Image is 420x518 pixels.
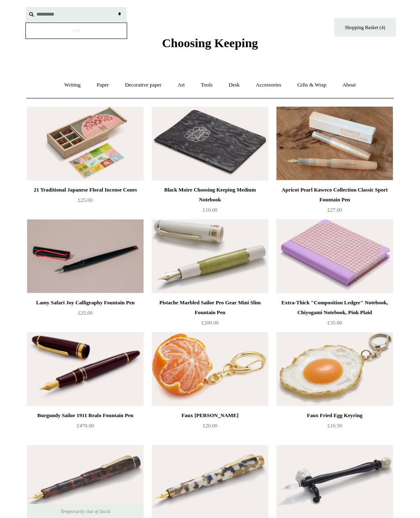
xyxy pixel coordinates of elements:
a: Black Moire Choosing Keeping Medium Notebook £10.00 [152,185,268,219]
a: Faux Fried Egg Keyring £16.50 [276,411,393,444]
div: Pistache Marbled Sailor Pro Gear Mini Slim Fountain Pen [154,298,266,317]
span: £20.00 [203,422,217,429]
a: Apricot Pearl Kaweco Collection Classic Sport Fountain Pen £27.00 [276,185,393,219]
a: Decorative paper [118,74,169,96]
a: Art [170,74,192,96]
img: 21 Traditional Japanese Floral Incense Cones [27,107,144,180]
a: Extra-Thick "Composition Ledger" Notebook, Chiyogami Notebook, Pink Plaid Extra-Thick "Compositio... [276,219,393,293]
a: Faux Fried Egg Keyring Faux Fried Egg Keyring [276,332,393,406]
span: £10.00 [203,207,217,213]
div: Faux Fried Egg Keyring [278,411,391,420]
span: £16.50 [327,422,342,429]
a: Desk [221,74,247,96]
div: Extra-Thick "Composition Ledger" Notebook, Chiyogami Notebook, Pink Plaid [278,298,391,317]
a: Pistache Marbled Sailor Pro Gear Mini Slim Fountain Pen Pistache Marbled Sailor Pro Gear Mini Sli... [152,219,268,293]
span: £27.00 [327,207,342,213]
div: Burgundy Sailor 1911 Realo Fountain Pen [29,411,142,420]
img: Burgundy Sailor 1911 Realo Fountain Pen [27,332,144,406]
div: Black Moire Choosing Keeping Medium Notebook [154,185,266,205]
a: Apricot Pearl Kaweco Collection Classic Sport Fountain Pen Apricot Pearl Kaweco Collection Classi... [276,107,393,180]
img: Lamy Safari Joy Calligraphy Fountain Pen [27,219,144,293]
a: 21 Traditional Japanese Floral Incense Cones £25.00 [27,185,144,219]
div: Lamy Safari Joy Calligraphy Fountain Pen [29,298,142,308]
img: Faux Clementine Keyring [152,332,268,406]
a: Extra-Thick "Composition Ledger" Notebook, Chiyogami Notebook, Pink Plaid £35.00 [276,298,393,331]
div: Apricot Pearl Kaweco Collection Classic Sport Fountain Pen [278,185,391,205]
span: £25.00 [78,197,93,203]
a: Accessories [249,74,289,96]
div: 21 Traditional Japanese Floral Incense Cones [29,185,142,195]
span: £470.00 [77,422,94,429]
span: £25.00 [78,310,93,316]
a: Black Moire Choosing Keeping Medium Notebook Black Moire Choosing Keeping Medium Notebook [152,107,268,180]
img: Extra-Thick "Composition Ledger" Notebook, Chiyogami Notebook, Pink Plaid [276,219,393,293]
a: Faux Clementine Keyring Faux Clementine Keyring [152,332,268,406]
a: Lamy Safari Joy Calligraphy Fountain Pen Lamy Safari Joy Calligraphy Fountain Pen [27,219,144,293]
a: 21 Traditional Japanese Floral Incense Cones 21 Traditional Japanese Floral Incense Cones [27,107,144,180]
a: Shopping Basket (4) [334,18,396,37]
span: Choosing Keeping [162,36,258,50]
a: Writing [57,74,88,96]
img: Faux Fried Egg Keyring [276,332,393,406]
a: Paper [89,74,116,96]
div: Faux [PERSON_NAME] [154,411,266,420]
a: Lamy Safari Joy Calligraphy Fountain Pen £25.00 [27,298,144,331]
a: Tools [194,74,220,96]
a: Gifts & Wrap [290,74,334,96]
img: Apricot Pearl Kaweco Collection Classic Sport Fountain Pen [276,107,393,180]
img: Pistache Marbled Sailor Pro Gear Mini Slim Fountain Pen [152,219,268,293]
a: Choosing Keeping [162,43,258,48]
a: Pistache Marbled Sailor Pro Gear Mini Slim Fountain Pen £200.00 [152,298,268,331]
span: £35.00 [327,319,342,326]
a: Faux [PERSON_NAME] £20.00 [152,411,268,444]
a: Burgundy Sailor 1911 Realo Fountain Pen £470.00 [27,411,144,444]
span: £200.00 [201,319,219,326]
img: Black Moire Choosing Keeping Medium Notebook [152,107,268,180]
a: Burgundy Sailor 1911 Realo Fountain Pen Burgundy Sailor 1911 Realo Fountain Pen [27,332,144,406]
a: About [335,74,363,96]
